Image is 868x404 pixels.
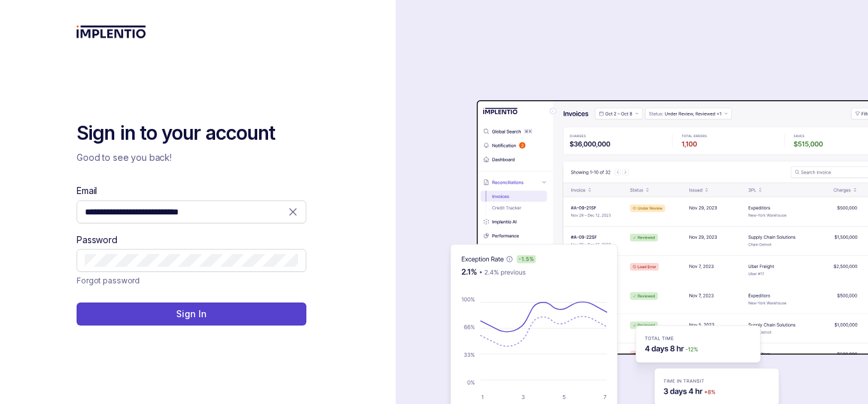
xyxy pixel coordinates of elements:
p: Good to see you back! [77,151,306,164]
label: Email [77,184,97,197]
a: Link Forgot password [77,274,140,287]
h2: Sign in to your account [77,121,306,146]
label: Password [77,234,117,246]
button: Sign In [77,303,306,325]
img: logo [77,26,146,38]
p: Sign In [176,308,206,320]
p: Forgot password [77,274,140,287]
